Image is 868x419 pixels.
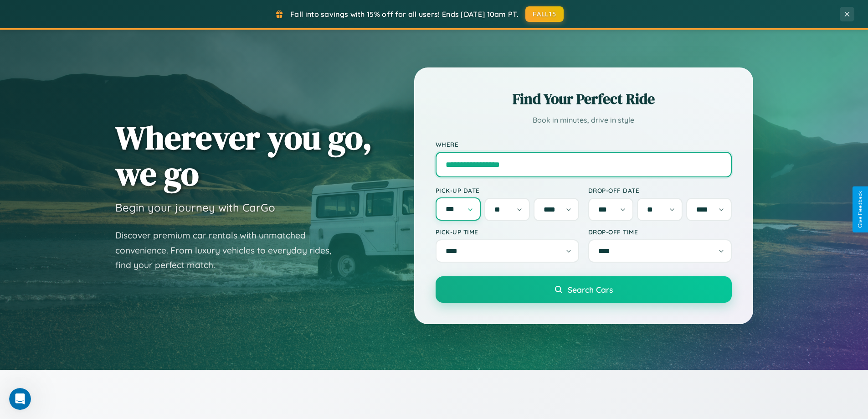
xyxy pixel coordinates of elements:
[436,186,579,194] label: Pick-up Date
[568,285,613,295] span: Search Cars
[436,228,579,236] label: Pick-up Time
[290,10,519,19] span: Fall into savings with 15% off for all users! Ends [DATE] 10am PT.
[115,119,372,191] h1: Wherever you go, we go
[9,388,31,410] iframe: Intercom live chat
[436,140,732,148] label: Where
[525,6,564,22] button: FALL15
[588,186,732,194] label: Drop-off Date
[436,89,732,109] h2: Find Your Perfect Ride
[436,276,732,303] button: Search Cars
[857,191,863,228] div: Give Feedback
[115,201,275,214] h3: Begin your journey with CarGo
[436,114,732,127] p: Book in minutes, drive in style
[588,228,732,236] label: Drop-off Time
[115,228,343,273] p: Discover premium car rentals with unmatched convenience. From luxury vehicles to everyday rides, ...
